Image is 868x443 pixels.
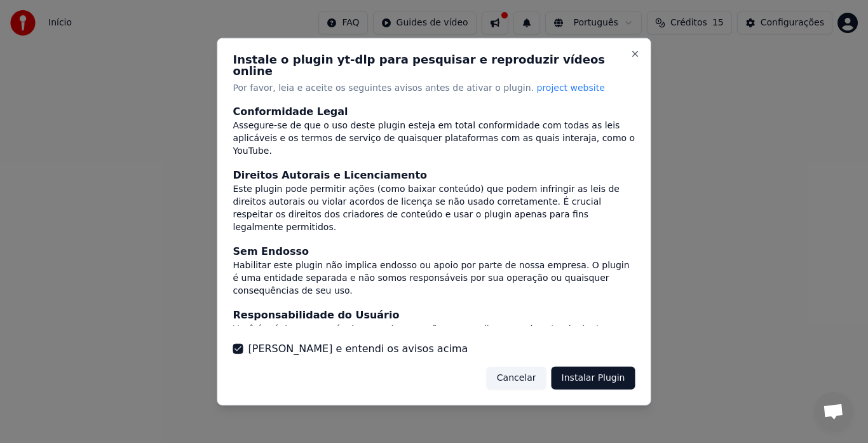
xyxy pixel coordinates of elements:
div: Você é o único responsável por quaisquer ações que realizar usando este plugin. Isso inclui quais... [233,323,635,361]
div: Assegure-se de que o uso deste plugin esteja em total conformidade com todas as leis aplicáveis e... [233,119,635,158]
div: Conformidade Legal [233,104,635,119]
label: [PERSON_NAME] e entendi os avisos acima [248,341,468,357]
div: Responsabilidade do Usuário [233,308,635,323]
p: Por favor, leia e aceite os seguintes avisos antes de ativar o plugin. [233,81,635,94]
div: Este plugin pode permitir ações (como baixar conteúdo) que podem infringir as leis de direitos au... [233,183,635,234]
span: project website [537,82,605,92]
div: Sem Endosso [233,244,635,259]
button: Cancelar [487,367,546,390]
div: Habilitar este plugin não implica endosso ou apoio por parte de nossa empresa. O plugin é uma ent... [233,259,635,297]
div: Direitos Autorais e Licenciamento [233,168,635,183]
h2: Instale o plugin yt-dlp para pesquisar e reproduzir vídeos online [233,53,635,76]
button: Instalar Plugin [552,367,635,390]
